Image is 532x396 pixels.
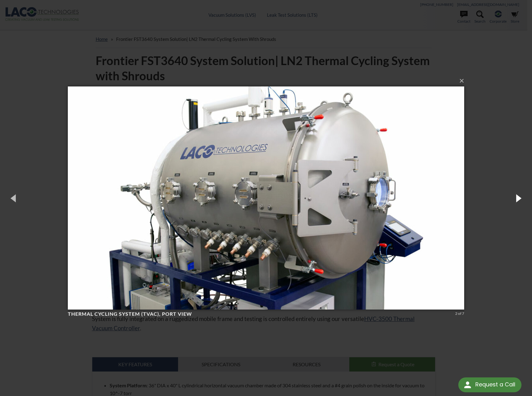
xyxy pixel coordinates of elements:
div: Request a Call [458,377,521,392]
div: Request a Call [475,377,515,392]
button: × [70,74,466,88]
h4: Thermal Cycling System (TVAC), port view [68,311,453,317]
div: 2 of 7 [455,311,464,316]
button: Next (Right arrow key) [504,181,532,215]
img: Thermal Cycling System (TVAC), port view [68,74,464,322]
img: round button [463,380,473,390]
